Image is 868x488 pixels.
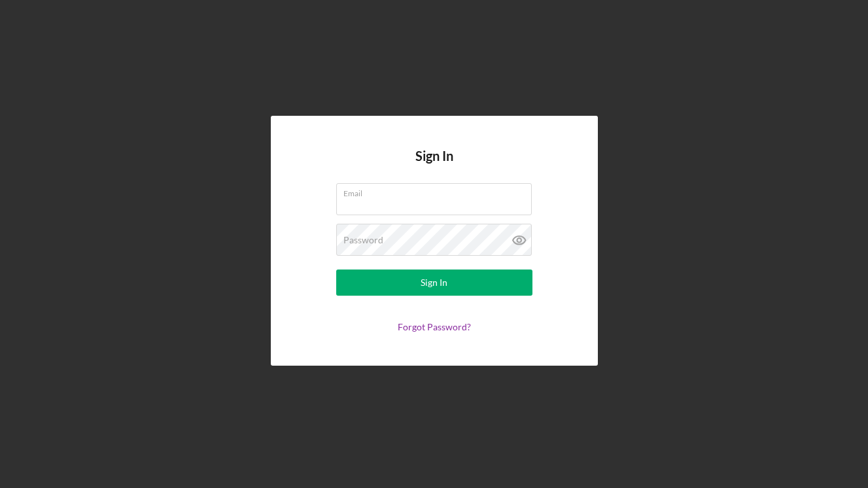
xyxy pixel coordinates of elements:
div: Sign In [421,270,447,296]
a: Forgot Password? [398,321,471,332]
label: Email [343,184,532,198]
label: Password [343,235,383,245]
button: Sign In [336,270,532,296]
h4: Sign In [415,148,453,183]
